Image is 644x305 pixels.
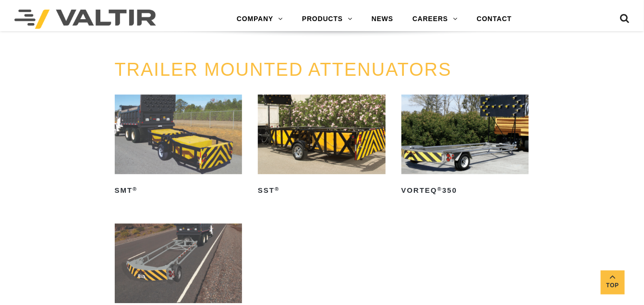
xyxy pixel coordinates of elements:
[292,10,362,29] a: PRODUCTS
[437,186,442,192] sup: ®
[362,10,403,29] a: NEWS
[403,10,467,29] a: CAREERS
[401,94,529,198] a: VORTEQ®350
[14,10,156,29] img: Valtir
[275,186,279,192] sup: ®
[115,94,243,198] a: SMT®
[601,270,625,294] a: Top
[258,183,386,198] h2: SST
[133,186,137,192] sup: ®
[401,183,529,198] h2: VORTEQ 350
[467,10,522,29] a: CONTACT
[115,183,243,198] h2: SMT
[115,59,452,80] a: TRAILER MOUNTED ATTENUATORS
[601,280,625,291] span: Top
[227,10,292,29] a: COMPANY
[258,94,386,198] a: SST®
